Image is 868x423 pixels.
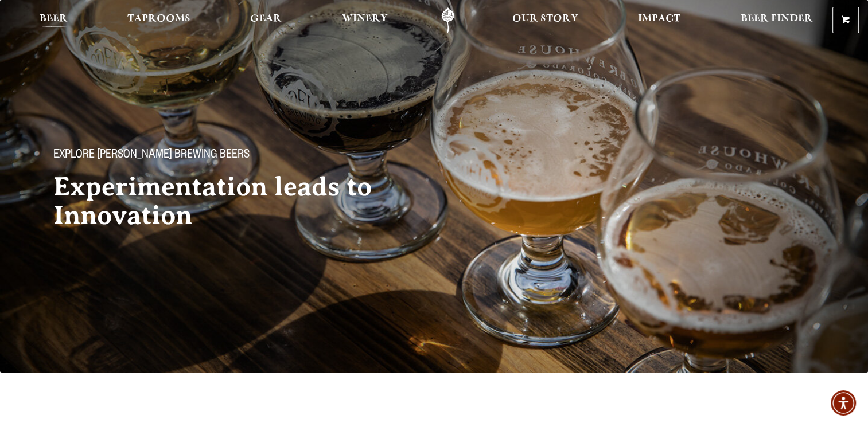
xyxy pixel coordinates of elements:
span: Explore [PERSON_NAME] Brewing Beers [53,148,250,163]
a: Winery [334,7,395,33]
span: Impact [638,14,680,23]
a: Gear [243,7,289,33]
span: Our Story [512,14,578,23]
a: Our Story [505,7,586,33]
a: Beer Finder [733,7,820,33]
div: Accessibility Menu [831,390,856,416]
a: Impact [630,7,688,33]
h2: Experimentation leads to Innovation [53,173,411,230]
span: Taprooms [127,14,190,23]
a: Odell Home [426,7,469,33]
span: Gear [250,14,282,23]
a: Taprooms [120,7,198,33]
span: Beer [40,14,68,23]
span: Winery [342,14,388,23]
a: Beer [32,7,75,33]
span: Beer Finder [740,14,812,23]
